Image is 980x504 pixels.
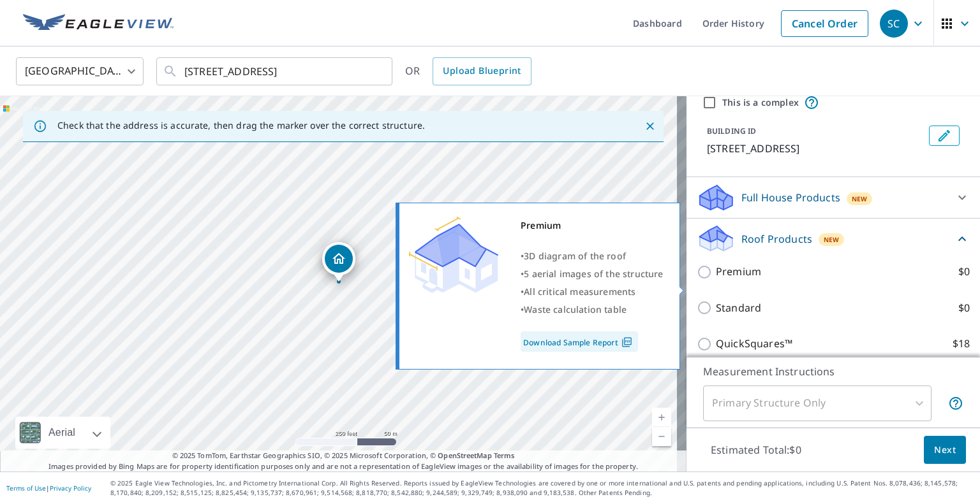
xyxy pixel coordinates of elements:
[880,10,908,38] div: SC
[934,442,956,458] span: Next
[438,450,491,460] a: OpenStreetMap
[741,231,812,247] p: Roof Products
[652,408,671,427] a: Current Level 17, Zoom In
[741,190,840,205] p: Full House Products
[50,484,91,493] a: Privacy Policy
[521,331,638,352] a: Download Sample Report
[409,217,498,293] img: Premium
[958,264,970,280] p: $0
[16,54,144,89] div: [GEOGRAPHIC_DATA]
[716,300,761,316] p: Standard
[521,265,664,283] div: •
[45,417,79,449] div: Aerial
[824,234,840,245] span: New
[521,217,664,234] div: Premium
[852,194,868,204] span: New
[405,57,531,85] div: OR
[110,479,974,498] p: © 2025 Eagle View Technologies, Inc. and Pictometry International Corp. All Rights Reserved. Repo...
[781,10,868,37] a: Cancel Order
[524,250,626,262] span: 3D diagram of the roof
[722,96,799,109] label: This is a complex
[707,126,756,136] p: BUILDING ID
[322,242,355,282] div: Dropped pin, building 1, Residential property, 2520 68th Avenue Ct NW Gig Harbor, WA 98335
[716,336,792,352] p: QuickSquares™
[703,385,932,421] div: Primary Structure Only
[703,364,963,379] p: Measurement Instructions
[433,57,531,85] a: Upload Blueprint
[521,283,664,301] div: •
[443,63,521,79] span: Upload Blueprint
[953,336,970,352] p: $18
[652,427,671,446] a: Current Level 17, Zoom Out
[716,264,761,280] p: Premium
[494,450,515,460] a: Terms
[618,336,635,348] img: Pdf Icon
[524,268,663,280] span: 5 aerial images of the structure
[6,484,46,493] a: Terms of Use
[958,300,970,316] p: $0
[924,436,966,464] button: Next
[697,224,970,254] div: Roof ProductsNew
[524,303,627,315] span: Waste calculation table
[642,118,658,134] button: Close
[524,285,635,298] span: All critical measurements
[701,436,812,464] p: Estimated Total: $0
[521,301,664,319] div: •
[707,141,924,156] p: [STREET_ADDRESS]
[57,120,425,131] p: Check that the address is accurate, then drag the marker over the correct structure.
[697,182,970,213] div: Full House ProductsNew
[172,450,515,461] span: © 2025 TomTom, Earthstar Geographics SIO, © 2025 Microsoft Corporation, ©
[6,484,91,492] p: |
[184,54,366,89] input: Search by address or latitude-longitude
[948,396,963,411] span: Your report will include only the primary structure on the property. For example, a detached gara...
[15,417,110,449] div: Aerial
[23,14,174,33] img: EV Logo
[929,126,960,146] button: Edit building 1
[521,247,664,265] div: •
